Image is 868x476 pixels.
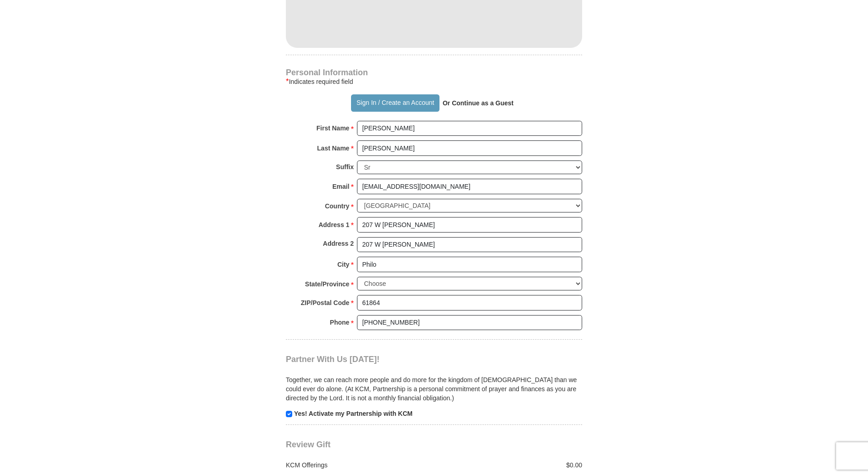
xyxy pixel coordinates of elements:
[317,142,350,155] strong: Last Name
[332,180,349,193] strong: Email
[337,258,349,271] strong: City
[323,237,354,250] strong: Address 2
[443,99,514,107] strong: Or Continue as a Guest
[316,122,349,135] strong: First Name
[281,460,434,470] div: KCM Offerings
[330,316,350,329] strong: Phone
[286,440,331,449] span: Review Gift
[336,160,354,173] strong: Suffix
[294,410,413,417] strong: Yes! Activate my Partnership with KCM
[434,460,587,470] div: $0.00
[286,375,582,403] p: Together, we can reach more people and do more for the kingdom of [DEMOGRAPHIC_DATA] than we coul...
[319,218,350,231] strong: Address 1
[286,76,582,87] div: Indicates required field
[301,296,350,309] strong: ZIP/Postal Code
[286,69,582,76] h4: Personal Information
[351,94,439,112] button: Sign In / Create an Account
[305,278,349,290] strong: State/Province
[325,200,350,212] strong: Country
[286,355,380,364] span: Partner With Us [DATE]!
